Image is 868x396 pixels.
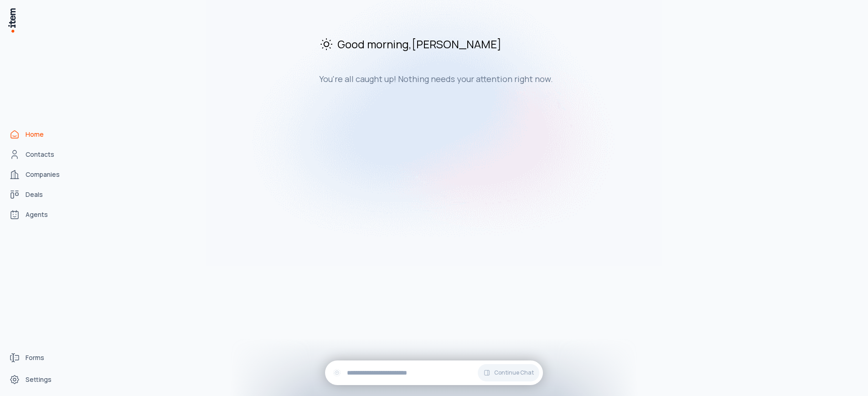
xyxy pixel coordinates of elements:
span: Continue Chat [494,369,534,376]
span: Deals [26,190,43,199]
span: Agents [26,210,48,219]
a: Home [5,125,75,144]
a: Forms [5,349,75,367]
a: Settings [5,370,75,389]
h2: Good morning , [PERSON_NAME] [319,36,625,51]
span: Contacts [26,150,54,159]
div: Continue Chat [325,360,543,385]
img: Item Brain Logo [7,7,16,33]
span: Settings [26,375,52,384]
span: Forms [26,353,44,362]
button: Continue Chat [478,364,539,381]
span: Home [26,130,44,139]
a: deals [5,185,75,204]
span: Companies [26,170,60,179]
a: Contacts [5,145,75,164]
h3: You're all caught up! Nothing needs your attention right now. [319,73,625,84]
a: Companies [5,165,75,184]
a: Agents [5,206,75,224]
